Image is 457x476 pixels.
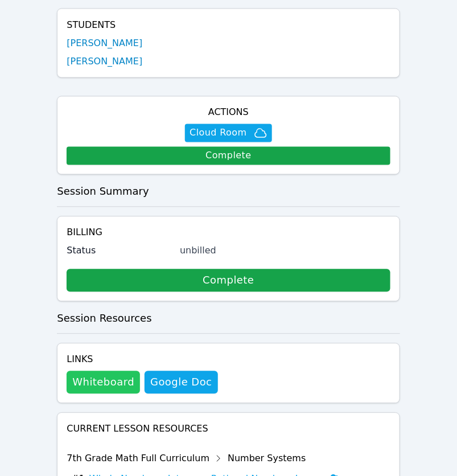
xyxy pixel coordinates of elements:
a: Google Doc [145,371,217,394]
h4: Links [67,353,217,367]
a: Complete [67,269,390,292]
a: [PERSON_NAME] [67,36,142,50]
label: Status [67,244,173,258]
h4: Current Lesson Resources [67,422,390,436]
span: Cloud Room [190,126,246,140]
button: Cloud Room [185,124,271,142]
button: Whiteboard [67,371,140,394]
h4: Billing [67,226,390,240]
h3: Session Summary [57,184,400,200]
h4: Students [67,18,390,32]
a: [PERSON_NAME] [67,55,142,68]
h3: Session Resources [57,311,400,327]
h4: Actions [67,106,390,120]
div: 7th Grade Math Full Curriculum Number Systems [67,450,349,468]
div: unbilled [180,244,390,258]
a: Complete [67,147,390,165]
